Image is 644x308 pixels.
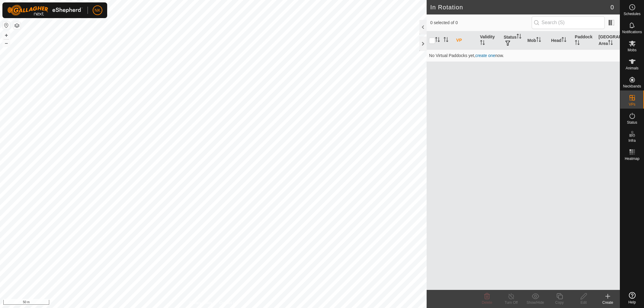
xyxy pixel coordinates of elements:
p-sorticon: Activate to sort [562,38,566,43]
p-sorticon: Activate to sort [536,38,541,43]
div: Show/Hide [523,300,547,305]
button: Map Layers [13,22,21,29]
span: Schedules [623,12,640,16]
button: – [3,40,10,47]
p-sorticon: Activate to sort [480,41,485,46]
span: Mobs [628,48,636,52]
span: Delete [482,300,492,305]
span: Animals [626,66,639,70]
span: 0 selected of 0 [430,20,532,26]
th: VP [454,31,478,50]
span: Status [627,121,637,124]
h2: In Rotation [430,4,610,11]
div: Edit [572,300,596,305]
div: Turn Off [499,300,523,305]
span: NK [95,7,100,14]
th: [GEOGRAPHIC_DATA] Area [596,31,620,50]
div: Create [596,300,620,305]
p-sorticon: Activate to sort [517,35,521,40]
p-sorticon: Activate to sort [435,38,440,43]
p-sorticon: Activate to sort [608,41,613,46]
th: Status [501,31,525,50]
span: VPs [629,103,635,106]
a: Help [620,290,644,306]
th: Mob [525,31,549,50]
a: create one [475,53,495,58]
span: 0 [610,3,614,12]
span: Help [628,300,636,304]
input: Search (S) [532,16,605,29]
span: Heatmap [625,157,639,160]
img: Gallagher Logo [7,5,83,16]
span: Infra [628,139,636,142]
p-sorticon: Activate to sort [575,41,580,46]
p-sorticon: Activate to sort [444,38,448,43]
a: Privacy Policy [190,300,212,306]
th: Validity [478,31,501,50]
span: Notifications [622,30,642,34]
div: Copy [547,300,572,305]
button: + [3,32,10,39]
a: Contact Us [219,300,237,306]
th: Head [549,31,572,50]
span: Neckbands [623,84,641,88]
button: Reset Map [3,22,10,29]
th: Paddock [572,31,596,50]
td: No Virtual Paddocks yet, now. [427,49,620,62]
